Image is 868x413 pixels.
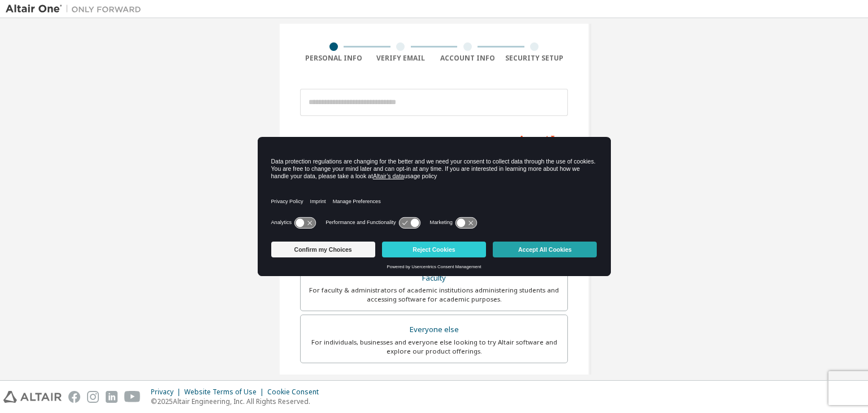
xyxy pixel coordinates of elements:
div: Account Info [434,54,501,63]
img: instagram.svg [87,391,99,403]
img: facebook.svg [68,391,80,403]
div: Cookie Consent [267,388,325,397]
p: © 2025 Altair Engineering, Inc. All Rights Reserved. [151,397,325,406]
div: Everyone else [307,322,561,338]
div: Website Terms of Use [184,388,267,397]
img: Altair One [6,3,147,15]
div: Account Type [300,128,568,147]
div: For individuals, businesses and everyone else looking to try Altair software and explore our prod... [307,338,561,356]
div: Verify Email [367,54,435,63]
img: youtube.svg [124,391,141,403]
div: Privacy [151,388,184,397]
div: For faculty & administrators of academic institutions administering students and accessing softwa... [307,286,561,304]
img: altair_logo.svg [3,391,62,403]
img: linkedin.svg [106,391,118,403]
div: Personal Info [300,54,367,63]
div: Faculty [307,270,561,286]
div: Security Setup [501,54,568,63]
